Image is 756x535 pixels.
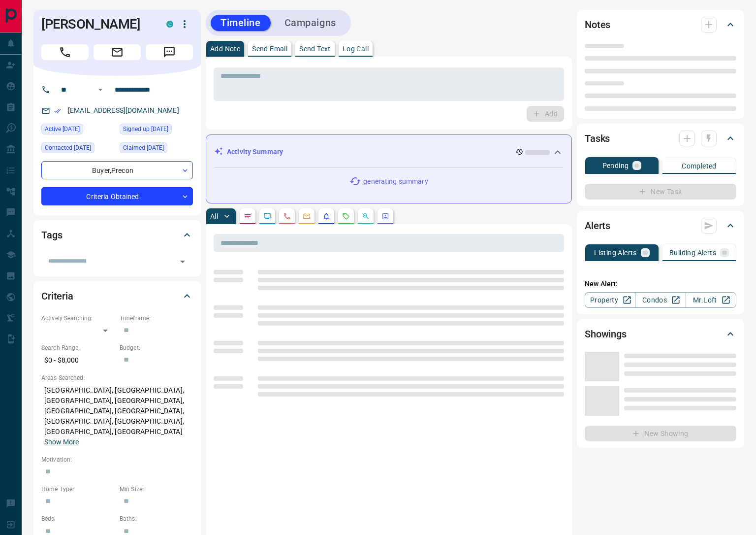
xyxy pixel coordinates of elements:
div: Tags [41,223,193,247]
a: Mr.Loft [686,292,736,308]
h2: Tags [41,227,62,243]
p: New Alert: [585,279,736,289]
div: condos.ca [166,21,173,28]
p: Baths: [120,514,193,523]
svg: Lead Browsing Activity [263,212,271,220]
span: Message [146,44,193,60]
div: Criteria Obtained [41,187,193,205]
p: Pending [602,162,629,169]
p: Activity Summary [227,147,283,157]
p: generating summary [363,176,428,187]
div: Fri Nov 19 2021 [120,124,193,137]
p: All [210,213,218,220]
div: Wed Sep 10 2025 [41,124,115,137]
h2: Tasks [585,131,610,146]
h2: Alerts [585,218,610,234]
div: Showings [585,322,736,346]
p: Send Text [299,45,331,52]
svg: Listing Alerts [322,212,330,220]
a: [EMAIL_ADDRESS][DOMAIN_NAME] [68,106,179,114]
div: Alerts [585,214,736,237]
h1: [PERSON_NAME] [41,16,152,32]
svg: Email Verified [54,107,61,114]
div: Buyer , Precon [41,161,193,179]
p: Completed [682,163,717,169]
p: Min Size: [120,485,193,494]
p: Timeframe: [120,314,193,323]
svg: Opportunities [362,212,370,220]
div: Sun Jul 02 2023 [41,142,115,156]
button: Open [94,84,106,96]
div: Notes [585,13,736,36]
p: Motivation: [41,455,193,464]
p: Search Range: [41,343,115,352]
p: Actively Searching: [41,314,115,323]
button: Timeline [211,15,271,31]
p: Log Call [343,45,369,52]
p: Building Alerts [669,249,716,256]
span: Signed up [DATE] [123,124,168,134]
span: Contacted [DATE] [45,143,91,153]
a: Property [585,292,635,308]
svg: Calls [283,212,291,220]
h2: Showings [585,326,627,342]
p: Listing Alerts [594,249,637,256]
div: Fri Nov 19 2021 [120,142,193,156]
span: Email [94,44,141,60]
button: Show More [44,437,79,447]
p: Home Type: [41,485,115,494]
p: Areas Searched: [41,373,193,382]
button: Campaigns [275,15,346,31]
p: Add Note [210,45,240,52]
svg: Emails [303,212,311,220]
p: Budget: [120,343,193,352]
h2: Notes [585,17,610,33]
p: Beds: [41,514,115,523]
span: Call [41,44,89,60]
a: Condos [635,292,686,308]
button: Open [176,255,189,268]
svg: Agent Actions [381,212,389,220]
span: Claimed [DATE] [123,143,164,153]
div: Activity Summary [214,143,564,161]
p: Send Email [252,45,287,52]
h2: Criteria [41,288,73,304]
p: [GEOGRAPHIC_DATA], [GEOGRAPHIC_DATA], [GEOGRAPHIC_DATA], [GEOGRAPHIC_DATA], [GEOGRAPHIC_DATA], [G... [41,382,193,450]
p: $0 - $8,000 [41,352,115,368]
div: Criteria [41,284,193,308]
div: Tasks [585,127,736,150]
svg: Requests [342,212,350,220]
svg: Notes [244,212,252,220]
span: Active [DATE] [45,124,80,134]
